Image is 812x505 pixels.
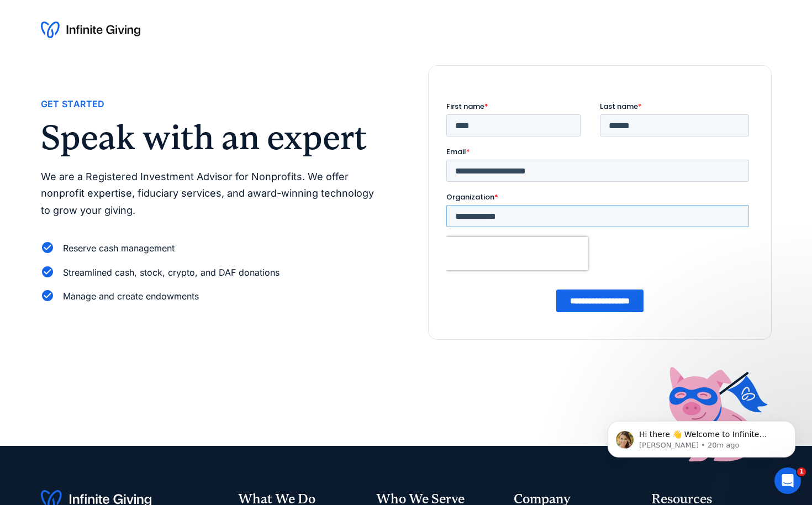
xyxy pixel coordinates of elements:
div: Get Started [41,97,105,112]
iframe: Intercom live chat [774,467,801,494]
iframe: Intercom notifications message [591,398,812,475]
span: 1 [797,467,806,476]
div: Reserve cash management [63,241,175,256]
iframe: Form 0 [446,101,753,322]
div: Manage and create endowments [63,289,199,304]
p: We are a Registered Investment Advisor for Nonprofits. We offer nonprofit expertise, fiduciary se... [41,169,384,219]
div: Streamlined cash, stock, crypto, and DAF donations [63,265,280,280]
h2: Speak with an expert [41,120,384,155]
